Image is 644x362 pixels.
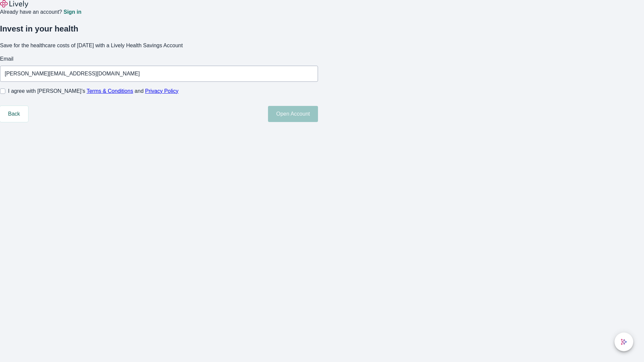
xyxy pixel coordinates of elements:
[145,88,179,94] a: Privacy Policy
[63,9,81,15] a: Sign in
[8,87,178,95] span: I agree with [PERSON_NAME]’s and
[87,88,133,94] a: Terms & Conditions
[614,333,633,351] button: chat
[621,339,627,345] svg: Lively AI Assistant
